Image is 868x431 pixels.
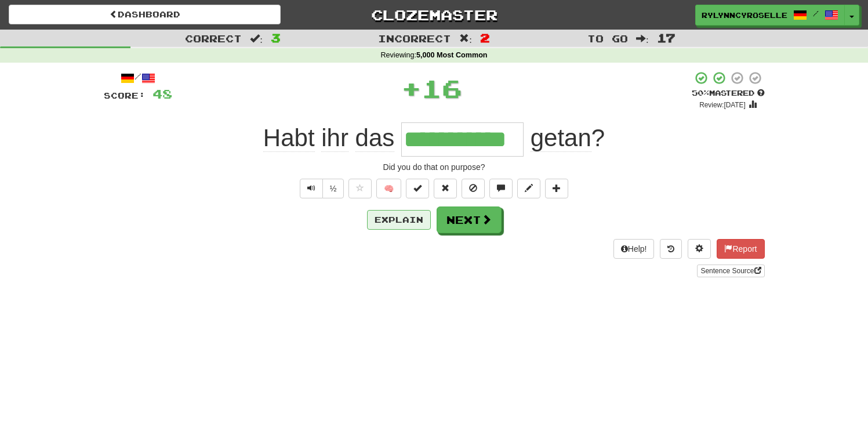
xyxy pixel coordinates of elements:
[813,9,819,17] span: /
[702,10,787,20] span: RylynnCyroselle
[699,101,746,109] small: Review: [DATE]
[480,31,490,45] span: 2
[263,124,315,152] span: Habt
[9,5,281,24] a: Dashboard
[416,51,487,59] strong: 5,000 Most Common
[695,5,845,26] a: RylynnCyroselle /
[660,239,682,259] button: Round history (alt+y)
[437,207,502,233] button: Next
[104,71,172,85] div: /
[406,179,429,198] button: Set this sentence to 100% Mastered (alt+m)
[104,161,765,173] div: Did you do that on purpose?
[517,179,540,198] button: Edit sentence (alt+d)
[300,179,323,198] button: Play sentence audio (ctl+space)
[185,32,242,44] span: Correct
[104,90,146,100] span: Score:
[348,179,372,198] button: Favorite sentence (alt+f)
[462,179,485,198] button: Ignore sentence (alt+i)
[697,265,764,277] a: Sentence Source
[297,179,344,198] div: Text-to-speech controls
[717,239,764,259] button: Report
[459,34,472,44] span: :
[489,179,513,198] button: Discuss sentence (alt+u)
[298,5,570,25] a: Clozemaster
[401,71,422,106] span: +
[692,88,709,97] span: 50 %
[378,32,451,44] span: Incorrect
[367,210,431,230] button: Explain
[692,88,765,99] div: Mastered
[250,34,263,44] span: :
[531,124,591,152] span: getan
[613,239,655,259] button: Help!
[376,179,401,198] button: 🧠
[434,179,457,198] button: Reset to 0% Mastered (alt+r)
[271,31,281,45] span: 3
[657,31,675,45] span: 17
[322,179,344,198] button: ½
[545,179,568,198] button: Add to collection (alt+a)
[524,124,605,152] span: ?
[355,124,395,152] span: das
[152,86,172,101] span: 48
[321,124,348,152] span: ihr
[636,34,649,44] span: :
[422,74,462,103] span: 16
[587,32,628,44] span: To go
